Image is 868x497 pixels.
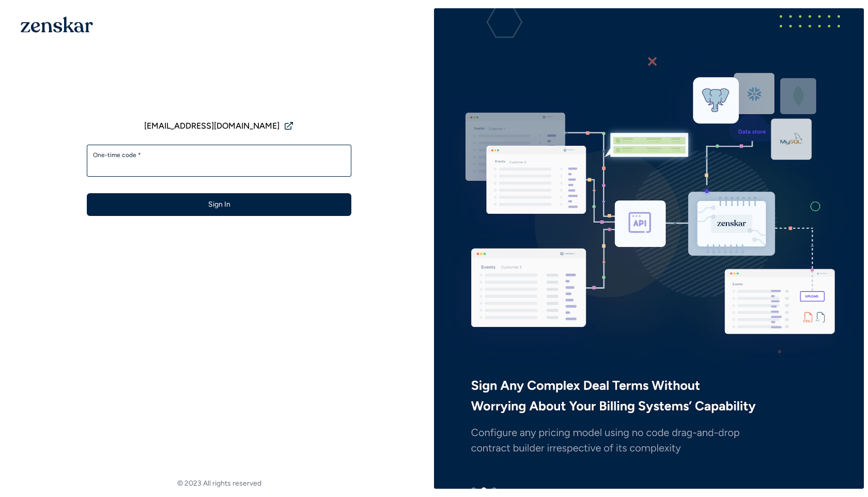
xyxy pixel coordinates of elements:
[87,193,351,216] button: Sign In
[144,120,280,132] span: [EMAIL_ADDRESS][DOMAIN_NAME]
[21,17,93,33] img: 1OGAJ2xQqyY4LXKgY66KYq0eOWRCkrZdAb3gUhuVAqdWPZE9SRJmCz+oDMSn4zDLXe31Ii730ItAGKgCKgCCgCikA4Av8PJUP...
[4,478,434,489] footer: © 2023 All rights reserved
[93,151,345,159] label: One-time code *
